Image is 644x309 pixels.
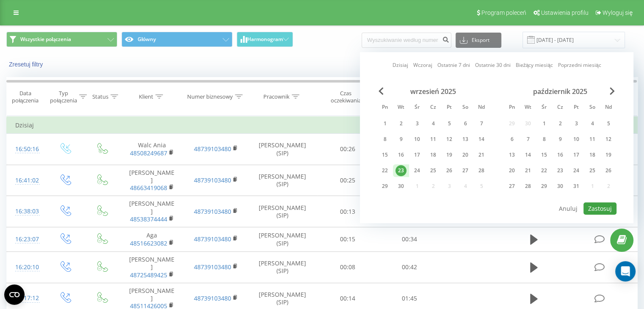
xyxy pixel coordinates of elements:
[317,227,379,251] td: 00:15
[444,118,455,129] div: 5
[413,61,432,69] a: Wczoraj
[587,118,598,129] div: 4
[395,102,407,114] abbr: wtorek
[476,149,487,160] div: 21
[441,117,457,130] div: pt 5 wrz 2025
[379,252,440,283] td: 00:42
[130,239,167,247] a: 48516623082
[520,149,536,161] div: wt 14 paź 2025
[393,180,409,193] div: wt 30 wrz 2025
[571,181,582,192] div: 31
[392,61,408,69] a: Dzisiaj
[263,93,290,100] div: Pracownik
[536,133,552,146] div: śr 8 paź 2025
[425,117,441,130] div: czw 4 wrz 2025
[444,134,455,145] div: 12
[603,149,614,160] div: 19
[377,133,393,146] div: pon 8 wrz 2025
[437,61,470,69] a: Ostatnie 7 dni
[584,133,600,146] div: sob 11 paź 2025
[15,231,38,248] div: 16:23:07
[444,149,455,160] div: 19
[515,61,553,69] a: Bieżący miesiąc
[412,134,423,145] div: 10
[584,164,600,177] div: sob 25 paź 2025
[377,149,393,161] div: pon 15 wrz 2025
[603,9,633,16] span: Wyloguj się
[15,259,38,276] div: 16:20:10
[248,196,317,227] td: [PERSON_NAME] (SIP)
[587,134,598,145] div: 11
[600,133,616,146] div: ndz 12 paź 2025
[506,165,517,176] div: 20
[536,180,552,193] div: śr 29 paź 2025
[139,93,153,100] div: Klient
[412,118,423,129] div: 3
[411,102,423,114] abbr: środa
[571,118,582,129] div: 3
[395,149,406,160] div: 16
[120,134,184,165] td: Walc Ania
[317,252,379,283] td: 00:08
[50,90,77,104] div: Typ połączenia
[15,172,38,189] div: 16:41:02
[194,145,231,153] a: 48739103480
[457,164,473,177] div: sob 27 wrz 2025
[393,149,409,161] div: wt 16 wrz 2025
[555,165,566,176] div: 23
[15,290,38,306] div: 16:17:12
[459,102,472,114] abbr: sobota
[120,252,184,283] td: [PERSON_NAME]
[600,117,616,130] div: ndz 5 paź 2025
[379,181,390,192] div: 29
[583,202,616,215] button: Zastosuj
[504,180,520,193] div: pon 27 paź 2025
[555,181,566,192] div: 30
[428,165,439,176] div: 25
[248,165,317,196] td: [PERSON_NAME] (SIP)
[539,134,550,145] div: 8
[194,207,231,215] a: 48739103480
[377,180,393,193] div: pon 29 wrz 2025
[520,164,536,177] div: wt 21 paź 2025
[460,118,471,129] div: 6
[379,227,440,251] td: 00:34
[600,149,616,161] div: ndz 19 paź 2025
[409,117,425,130] div: śr 3 wrz 2025
[412,149,423,160] div: 17
[248,252,317,283] td: [PERSON_NAME] (SIP)
[504,87,616,96] div: październik 2025
[600,164,616,177] div: ndz 26 paź 2025
[441,149,457,161] div: pt 19 wrz 2025
[539,181,550,192] div: 29
[379,87,384,95] span: Previous Month
[425,164,441,177] div: czw 25 wrz 2025
[444,165,455,176] div: 26
[457,117,473,130] div: sob 6 wrz 2025
[15,141,38,157] div: 16:50:16
[325,90,367,104] div: Czas oczekiwania
[555,134,566,145] div: 9
[610,87,615,95] span: Next Month
[568,164,584,177] div: pt 24 paź 2025
[603,165,614,176] div: 26
[536,149,552,161] div: śr 15 paź 2025
[393,133,409,146] div: wt 9 wrz 2025
[538,102,550,114] abbr: środa
[393,117,409,130] div: wt 2 wrz 2025
[554,102,567,114] abbr: czwartek
[536,117,552,130] div: śr 1 paź 2025
[539,149,550,160] div: 15
[584,117,600,130] div: sob 4 paź 2025
[409,149,425,161] div: śr 17 wrz 2025
[476,134,487,145] div: 14
[520,180,536,193] div: wt 28 paź 2025
[379,165,390,176] div: 22
[6,61,47,68] button: Zresetuj filtry
[362,33,451,48] input: Wyszukiwanie według numeru
[237,32,293,47] button: Harmonogram
[460,149,471,160] div: 20
[377,87,489,96] div: wrzesień 2025
[568,117,584,130] div: pt 3 paź 2025
[194,176,231,184] a: 48739103480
